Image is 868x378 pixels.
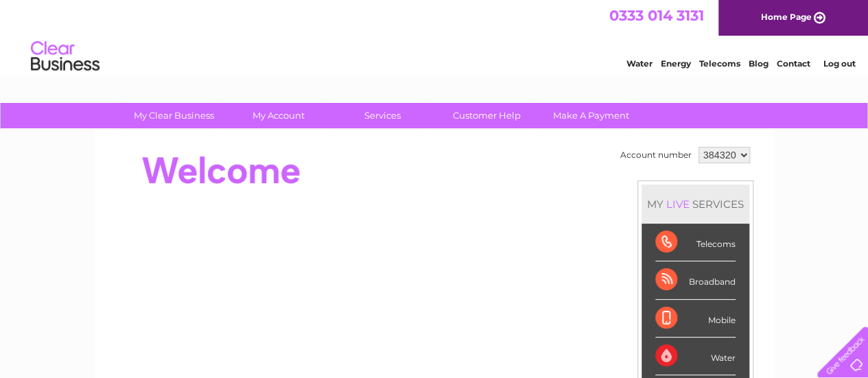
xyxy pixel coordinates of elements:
[655,300,736,338] div: Mobile
[617,143,695,167] td: Account number
[326,103,439,128] a: Services
[117,103,231,128] a: My Clear Business
[626,58,653,69] a: Water
[535,103,648,128] a: Make A Payment
[777,58,810,69] a: Contact
[655,338,736,375] div: Water
[655,261,736,299] div: Broadband
[823,58,855,69] a: Log out
[661,58,691,69] a: Energy
[655,224,736,261] div: Telecoms
[430,103,543,128] a: Customer Help
[222,103,335,128] a: My Account
[110,8,759,67] div: Clear Business is a trading name of Verastar Limited (registered in [GEOGRAPHIC_DATA] No. 3667643...
[609,7,704,24] a: 0333 014 3131
[30,36,100,78] img: logo.png
[749,58,769,69] a: Blog
[664,198,692,211] div: LIVE
[642,185,749,224] div: MY SERVICES
[699,58,740,69] a: Telecoms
